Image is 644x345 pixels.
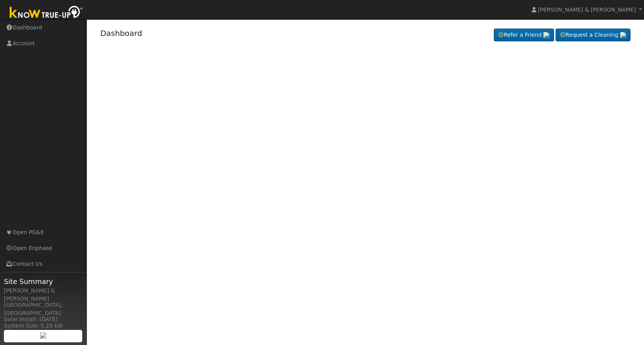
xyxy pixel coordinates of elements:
[4,276,83,287] span: Site Summary
[543,32,549,38] img: retrieve
[494,29,554,42] a: Refer a Friend
[100,29,142,38] a: Dashboard
[4,322,83,330] div: System Size: 5.20 kW
[40,332,46,338] img: retrieve
[538,7,636,13] span: [PERSON_NAME] & [PERSON_NAME]
[4,315,83,323] div: Solar Install: [DATE]
[6,4,87,22] img: Know True-Up
[556,29,630,42] a: Request a Cleaning
[620,32,626,38] img: retrieve
[4,301,83,317] div: [GEOGRAPHIC_DATA], [GEOGRAPHIC_DATA]
[4,287,83,303] div: [PERSON_NAME] & [PERSON_NAME]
